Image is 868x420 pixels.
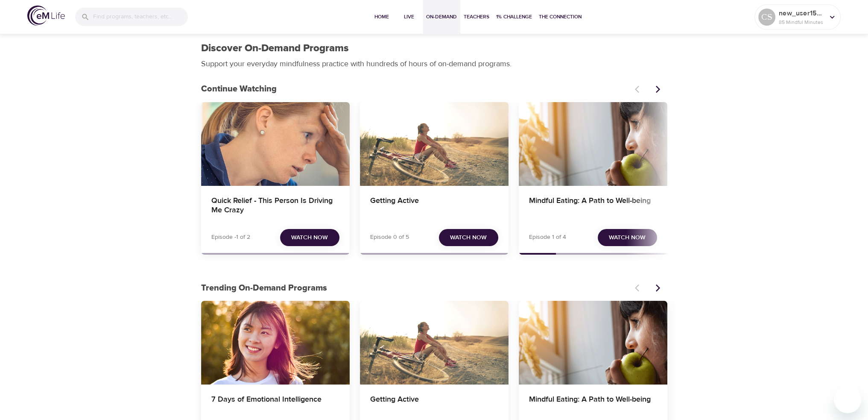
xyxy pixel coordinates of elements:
span: Watch Now [291,232,328,243]
span: On-Demand [426,12,457,21]
p: Trending On-Demand Programs [201,282,630,294]
span: The Connection [539,12,582,21]
p: 85 Mindful Minutes [779,18,824,26]
h3: Continue Watching [201,84,630,94]
h4: Quick Relief - This Person Is Driving Me Crazy [211,196,339,217]
button: 7 Days of Emotional Intelligence [201,301,350,385]
p: new_user1566335009 [779,8,824,18]
p: Episode 1 of 4 [529,233,566,242]
p: Episode -1 of 2 [211,233,250,242]
span: Teachers [464,12,489,21]
span: Watch Now [450,232,487,243]
button: Next items [649,80,667,99]
button: Mindful Eating: A Path to Well-being [519,102,667,186]
p: Support your everyday mindfulness practice with hundreds of hours of on-demand programs. [201,58,521,70]
h4: Getting Active [370,196,498,217]
p: Episode 0 of 5 [370,233,409,242]
button: Watch Now [439,229,498,247]
span: Watch Now [609,232,646,243]
div: CS [758,9,775,26]
h4: 7 Days of Emotional Intelligence [211,395,339,415]
span: Home [371,12,392,21]
button: Mindful Eating: A Path to Well-being [519,301,667,385]
h4: Getting Active [370,395,498,415]
button: Watch Now [280,229,339,247]
iframe: Button to launch messaging window [834,386,861,413]
button: Getting Active [360,301,509,385]
input: Find programs, teachers, etc... [93,8,188,26]
span: 1% Challenge [496,12,532,21]
button: Next items [649,279,667,297]
img: logo [27,6,65,26]
button: Quick Relief - This Person Is Driving Me Crazy [201,102,350,186]
h1: Discover On-Demand Programs [201,42,349,55]
button: Watch Now [598,229,657,247]
h4: Mindful Eating: A Path to Well-being [529,395,657,415]
button: Getting Active [360,102,509,186]
h4: Mindful Eating: A Path to Well-being [529,196,657,217]
span: Live [399,12,419,21]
